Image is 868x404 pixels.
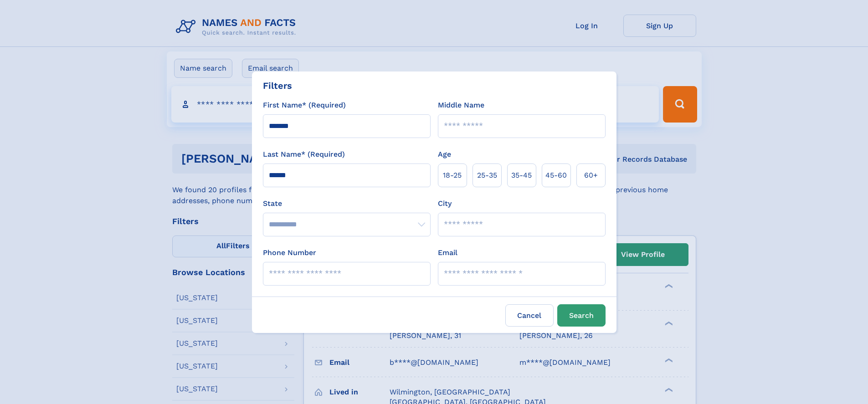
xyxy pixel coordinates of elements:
[438,198,452,209] label: City
[443,170,462,181] span: 18‑25
[438,100,484,111] label: Middle Name
[438,247,457,258] label: Email
[263,79,292,92] div: Filters
[557,304,606,327] button: Search
[505,304,554,327] label: Cancel
[263,198,431,209] label: State
[263,149,345,160] label: Last Name* (Required)
[438,149,451,160] label: Age
[511,170,532,181] span: 35‑45
[477,170,497,181] span: 25‑35
[263,247,316,258] label: Phone Number
[545,170,567,181] span: 45‑60
[584,170,598,181] span: 60+
[263,100,346,111] label: First Name* (Required)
